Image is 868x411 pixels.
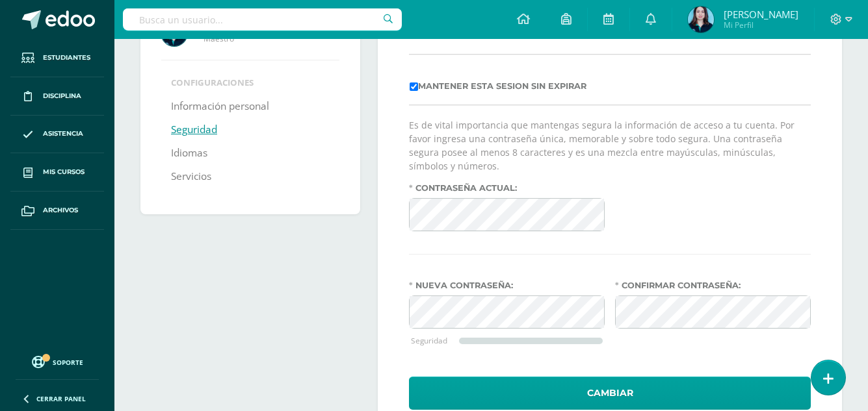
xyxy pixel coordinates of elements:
[16,353,99,370] a: Soporte
[615,280,811,290] label: Confirmar contraseña:
[410,82,418,91] input: Mantener esta sesion sin expirar
[724,19,798,31] span: Mi Perfil
[43,91,81,101] span: Disciplina
[36,394,86,403] span: Cerrar panel
[10,116,104,154] a: Asistencia
[409,118,811,173] p: Es de vital importancia que mantengas segura la información de acceso a tu cuenta. Por favor ingr...
[724,8,798,21] span: [PERSON_NAME]
[43,53,90,63] span: Estudiantes
[171,118,217,142] a: Seguridad
[10,192,104,230] a: Archivos
[10,77,104,116] a: Disciplina
[43,167,85,177] span: Mis cursos
[171,142,207,165] a: Idiomas
[409,377,811,410] button: Cambiar
[171,165,211,188] a: Servicios
[409,183,605,193] label: Contraseña actual:
[410,81,586,91] label: Mantener esta sesion sin expirar
[43,205,78,216] span: Archivos
[43,129,83,139] span: Asistencia
[53,358,83,367] span: Soporte
[411,335,459,345] div: Seguridad
[171,95,269,118] a: Información personal
[10,39,104,77] a: Estudiantes
[123,8,402,31] input: Busca un usuario...
[10,153,104,192] a: Mis cursos
[409,280,605,290] label: Nueva contraseña:
[688,6,714,32] img: 58a3fbeca66addd3cac8df0ed67b710d.png
[171,77,330,88] li: Configuraciones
